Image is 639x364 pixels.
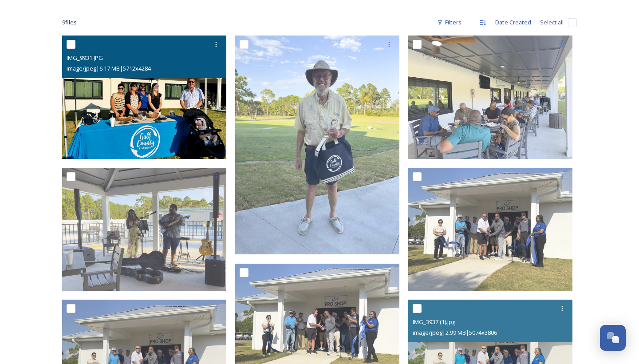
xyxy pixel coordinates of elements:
span: IMG_3937 (1).jpg [413,318,455,326]
span: image/jpeg | 2.99 MB | 5074 x 3806 [413,328,497,336]
div: Date Created [491,14,536,31]
img: IMG_9931.JPG [62,36,226,159]
div: Filters [433,14,466,31]
span: IMG_9931.JPG [67,54,103,62]
img: IMG_3954.jpg [235,36,399,254]
span: Select all [540,18,564,27]
span: image/jpeg | 6.17 MB | 5712 x 4284 [67,64,151,72]
button: Open Chat [600,325,626,351]
span: 9 file s [62,18,77,27]
img: IMG_3952.jpg [408,36,572,159]
img: IMG_3938.jpg [408,168,572,291]
img: IMG_3942.jpg [62,168,226,291]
